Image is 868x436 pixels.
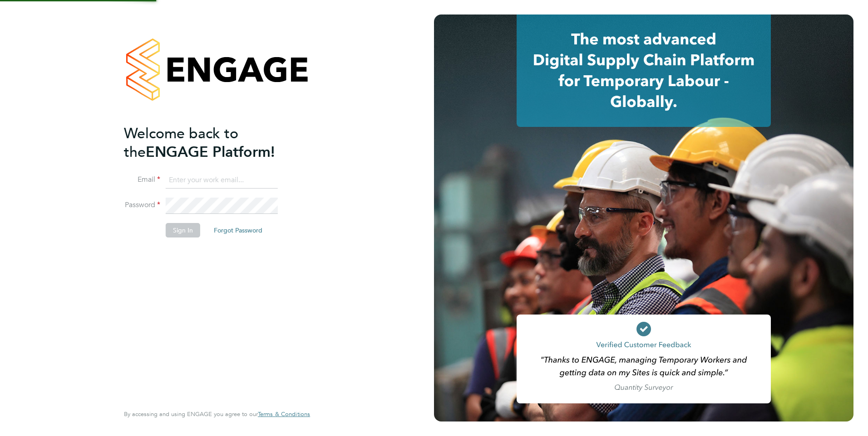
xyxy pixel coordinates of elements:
a: Terms & Conditions [258,411,310,418]
span: By accessing and using ENGAGE you agree to our [124,410,310,418]
button: Forgot Password [207,223,270,237]
button: Sign In [166,223,200,237]
h2: ENGAGE Platform! [124,124,301,161]
span: Welcome back to the [124,125,238,161]
label: Password [124,200,160,210]
input: Enter your work email... [166,172,278,189]
label: Email [124,175,160,184]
